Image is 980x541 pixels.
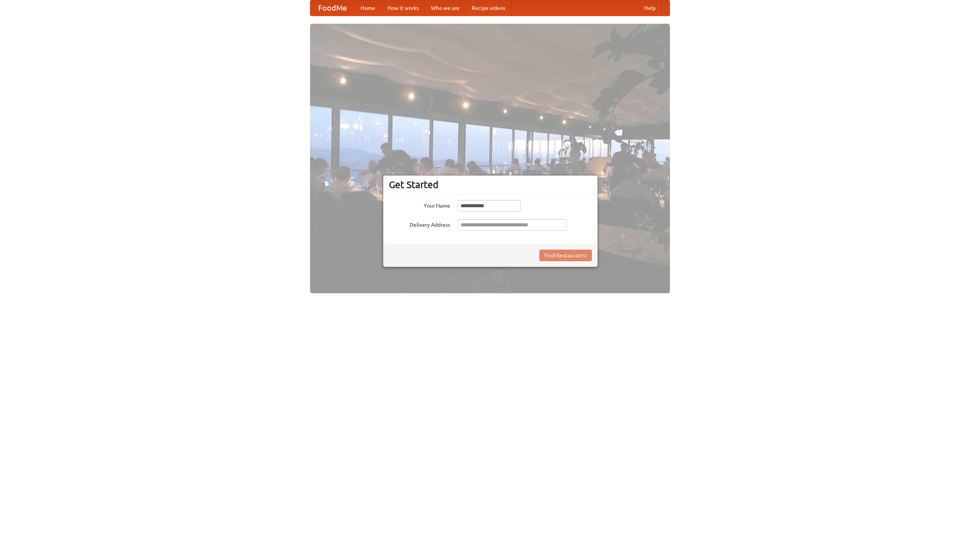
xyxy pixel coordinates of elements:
label: Your Name [389,200,450,210]
h3: Get Started [389,179,592,190]
a: FoodMe [310,0,354,16]
a: Home [354,0,381,16]
a: Help [638,0,662,16]
a: Recipe videos [465,0,511,16]
a: How it works [381,0,425,16]
a: Who we are [425,0,465,16]
button: Find Restaurants! [539,250,592,261]
label: Delivery Address [389,219,450,229]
